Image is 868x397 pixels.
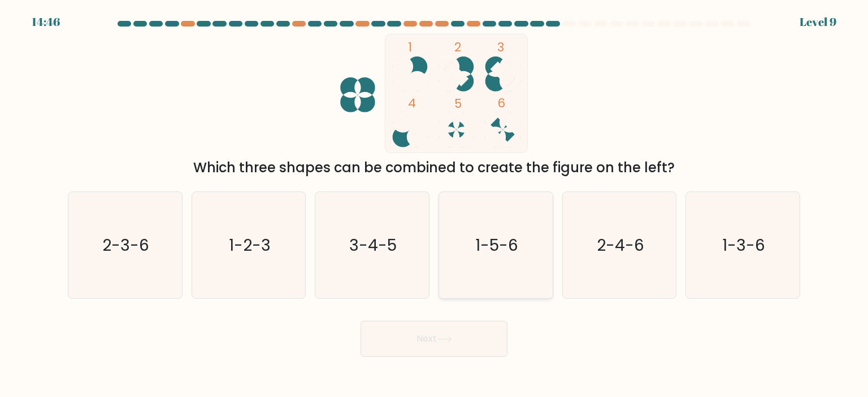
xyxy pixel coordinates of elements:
text: 3-4-5 [350,234,397,256]
div: Which three shapes can be combined to create the figure on the left? [75,158,793,178]
tspan: 3 [497,38,504,56]
text: 1-5-6 [475,234,518,256]
text: 2-4-6 [597,234,644,256]
text: 2-3-6 [103,234,150,256]
div: 14:46 [32,14,60,30]
text: 1-2-3 [229,234,271,256]
tspan: 4 [408,94,416,112]
tspan: 2 [454,38,461,56]
button: Next [361,321,507,357]
tspan: 1 [408,38,412,56]
div: Level 9 [800,14,836,30]
text: 1-3-6 [722,234,765,256]
tspan: 6 [497,94,505,112]
tspan: 5 [454,95,462,112]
